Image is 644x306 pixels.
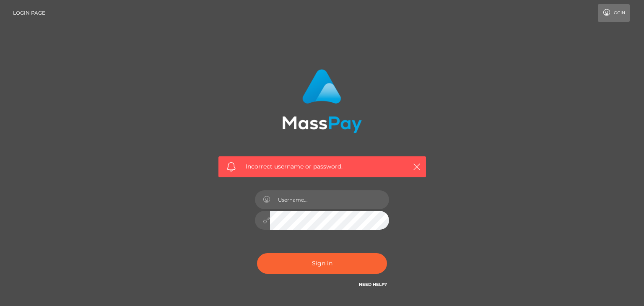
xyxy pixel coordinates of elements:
[246,162,399,171] span: Incorrect username or password.
[598,4,630,22] a: Login
[257,253,387,274] button: Sign in
[359,282,387,287] a: Need Help?
[270,190,389,209] input: Username...
[282,69,362,133] img: MassPay Login
[13,4,45,22] a: Login Page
